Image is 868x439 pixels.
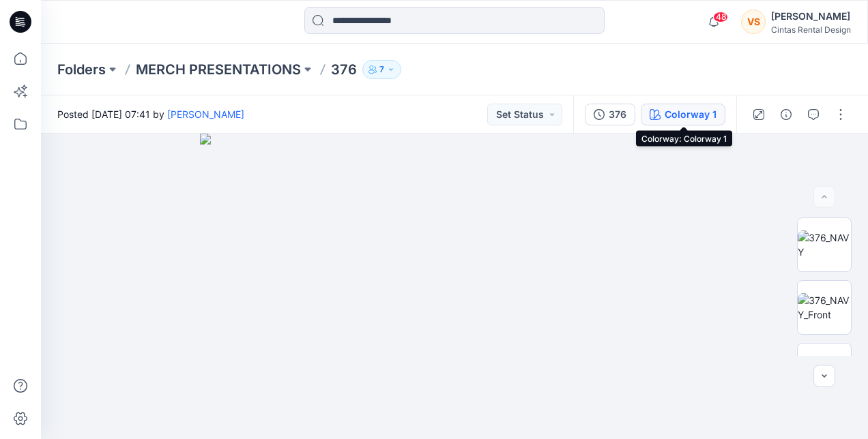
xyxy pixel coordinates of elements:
[771,8,851,25] div: [PERSON_NAME]
[362,60,401,79] button: 7
[200,134,710,439] img: eyJhbGciOiJIUzI1NiIsImtpZCI6IjAiLCJzbHQiOiJzZXMiLCJ0eXAiOiJKV1QifQ.eyJkYXRhIjp7InR5cGUiOiJzdG9yYW...
[713,12,728,22] span: 48
[585,104,635,125] button: 376
[609,107,626,122] div: 376
[379,62,384,77] p: 7
[665,107,717,122] div: Colorway 1
[57,60,106,79] a: Folders
[136,60,301,79] a: MERCH PRESENTATIONS
[167,108,244,120] a: [PERSON_NAME]
[798,293,851,322] img: 376_NAVY_Front
[798,230,851,259] img: 376_NAVY
[771,25,851,35] div: Cintas Rental Design
[331,60,357,79] p: 376
[641,104,725,125] button: Colorway 1
[57,107,244,121] span: Posted [DATE] 07:41 by
[741,10,766,34] div: VS
[775,104,797,125] button: Details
